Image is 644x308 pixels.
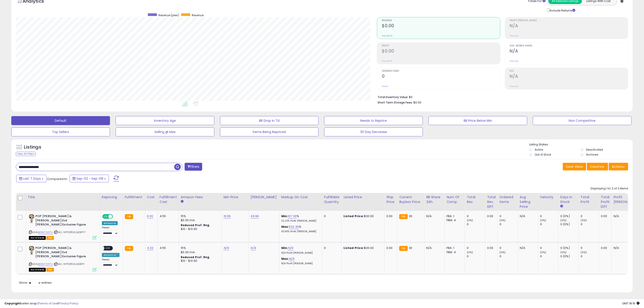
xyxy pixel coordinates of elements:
button: Columns [587,163,608,170]
div: ASIN: [29,246,96,271]
div: Preset: [102,226,119,236]
p: 32.22% Profit [PERSON_NAME] [281,219,319,223]
small: (0%) [467,218,473,222]
div: 4.55 [160,246,175,250]
div: ASIN: [29,214,96,239]
div: 0 [540,254,558,258]
b: Min: [281,246,288,250]
img: 31YKhWvpkCL._SL40_.jpg [29,246,34,255]
div: Fulfillment Cost [160,195,177,204]
div: 0.00 [487,246,494,250]
th: The percentage added to the cost of goods (COGS) that forms the calculator for Min & Max prices. [279,193,322,211]
small: FBA [125,214,133,219]
div: N/A [614,214,639,218]
div: 0 [540,222,558,226]
h5: Listings [24,144,41,150]
div: 0 [540,246,558,250]
button: Selling @ Max [116,127,214,136]
a: N/A [289,257,294,261]
p: Listing States: [529,143,633,147]
div: Current Buybox Price [399,195,422,204]
div: 0 [581,222,599,226]
small: Prev: N/A [510,34,519,37]
div: 0 (0%) [560,254,579,258]
div: 0 [467,222,485,226]
div: 0.00 [601,214,608,218]
div: 0 [540,214,558,218]
h2: N/A [510,48,628,55]
div: Preset: [102,258,119,268]
span: Revenue [382,19,500,22]
a: 19.99 [224,214,231,218]
div: $10 - $10.90 [181,259,218,263]
div: Num of Comp. [447,195,463,204]
span: ON [103,215,108,218]
div: 0.00 [487,214,494,218]
div: FBM: 4 [447,218,461,222]
small: (0%) [500,218,506,222]
div: 0 (0%) [560,222,579,226]
b: Max: [281,225,289,229]
div: Amazon AI * [102,253,119,257]
div: 0.00 [386,214,394,218]
div: N/A [520,246,535,250]
small: Prev: N/A [510,85,519,88]
div: Fulfillment [125,195,143,200]
small: (0%) [540,218,546,222]
span: | SKU: 147POPEVILMORTY [54,262,85,266]
li: $0 [378,94,625,99]
strong: Copyright [5,301,21,306]
a: 49.99 [251,214,259,218]
div: Repricing [102,195,121,200]
div: N/A [614,246,639,250]
button: Filters [185,163,202,171]
span: 30 [409,214,413,218]
div: 15% [181,246,218,250]
div: $0.30 min [181,250,218,254]
small: Amazon Fees. [181,200,183,204]
a: B01MYSIFFU [38,262,53,266]
div: 0 [500,214,518,218]
small: (0%) [467,251,473,254]
p: 63.90% Profit [PERSON_NAME] [281,230,319,233]
button: Items Being Repriced [220,127,319,136]
div: Avg Selling Price [520,195,536,209]
a: B01MYSIFFU [38,230,53,234]
div: N/A [426,246,441,250]
h2: N/A [510,74,628,80]
h2: $0.00 [382,48,500,55]
small: Prev: $0.00 [382,34,392,37]
h2: 0 [382,74,500,80]
div: $0.30 min [181,218,218,222]
div: $30.00 [344,246,381,250]
b: POP [PERSON_NAME] & [PERSON_NAME] Evil [PERSON_NAME] Exclusive Figure [35,246,90,260]
span: OFF [104,246,112,250]
div: 0 [500,254,518,258]
button: Inventory Age [116,116,214,125]
div: Displaying 1 to 2 of 2 items [591,186,628,191]
small: (0%) [500,251,506,254]
span: Compared to: [47,177,68,181]
div: 0 [581,214,599,218]
span: Revenue [192,13,204,17]
p: N/A Profit [PERSON_NAME] [281,251,319,255]
div: Total Profit [581,195,597,204]
button: BB Drop in 7d [220,116,319,125]
div: 0 [467,214,485,218]
a: 107.36 [288,214,297,218]
button: Sep-02 - Sep-08 [70,175,109,182]
div: 0 [467,246,485,250]
span: Profit [PERSON_NAME] [510,19,628,22]
button: Default [11,116,110,125]
button: Top Sellers [11,127,110,136]
div: Ordered Items [500,195,516,204]
div: FBA: 1 [447,214,461,218]
div: 0 [467,254,485,258]
div: Include Returns [544,8,581,13]
small: FBA [399,246,408,251]
span: | SKU: 147POPEVILMORTY* [54,230,86,234]
span: Avg. Buybox Share [510,45,628,47]
small: Prev: $0.00 [382,60,392,62]
small: (0%) [560,251,567,254]
div: $30.00 [344,214,381,218]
